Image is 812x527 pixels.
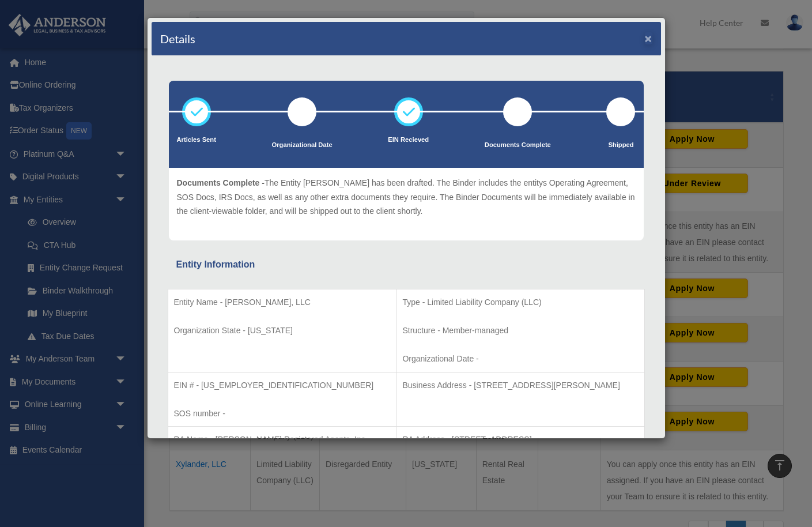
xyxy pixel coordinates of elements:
p: Articles Sent [177,134,216,146]
p: Structure - Member-managed [402,323,638,338]
p: Organization State - [US_STATE] [174,323,391,338]
span: Documents Complete - [177,178,265,187]
p: Business Address - [STREET_ADDRESS][PERSON_NAME] [402,378,638,393]
p: SOS number - [174,406,391,421]
h4: Details [160,31,195,47]
div: Entity Information [176,257,636,273]
p: RA Address - [STREET_ADDRESS] [402,432,638,447]
p: Shipped [606,140,635,151]
p: EIN # - [US_EMPLOYER_IDENTIFICATION_NUMBER] [174,378,391,393]
p: Type - Limited Liability Company (LLC) [402,295,638,310]
p: The Entity [PERSON_NAME] has been drafted. The Binder includes the entitys Operating Agreement, S... [177,176,636,219]
p: Documents Complete [485,140,551,151]
p: RA Name - [PERSON_NAME] Registered Agents, Inc. [174,432,391,447]
p: Organizational Date [272,140,333,151]
p: Organizational Date - [402,352,638,366]
p: EIN Recieved [388,134,429,146]
button: × [645,32,652,44]
p: Entity Name - [PERSON_NAME], LLC [174,295,391,310]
